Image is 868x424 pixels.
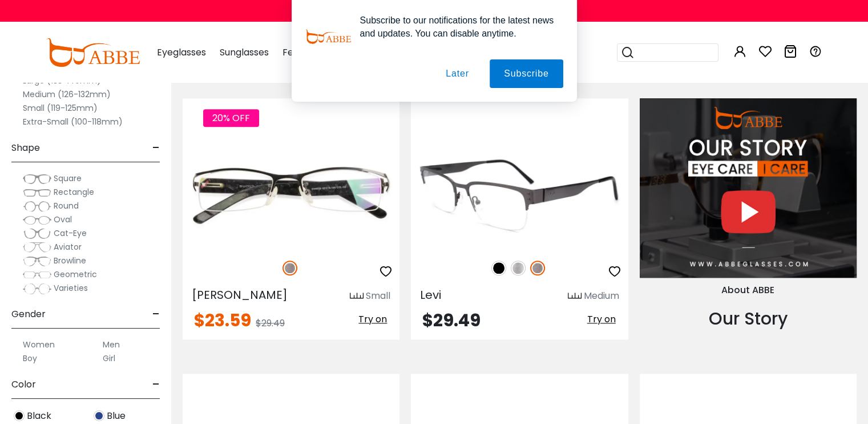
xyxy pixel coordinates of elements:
[490,59,563,88] button: Subscribe
[54,214,72,225] span: Oval
[350,292,364,301] img: size ruler
[152,371,160,398] span: -
[23,269,51,281] img: Geometric.png
[366,289,390,303] div: Small
[411,139,628,248] img: Silver Levi - Metal ,Adjust Nose Pads
[103,351,115,365] label: Girl
[23,242,51,253] img: Aviator.png
[194,308,251,333] span: $23.59
[192,287,288,303] span: [PERSON_NAME]
[431,59,483,88] button: Later
[107,409,126,423] span: Blue
[584,289,619,303] div: Medium
[584,312,619,327] button: Try on
[23,173,51,185] img: Square.png
[54,241,82,253] span: Aviator
[351,14,563,40] div: Subscribe to our notifications for the latest news and updates. You can disable anytime.
[511,261,526,275] img: Silver
[568,292,582,301] img: size ruler
[420,287,441,303] span: Levi
[640,283,857,297] div: About ABBE
[282,261,297,275] img: Gun
[640,98,857,278] img: About Us
[355,312,390,327] button: Try on
[14,410,25,421] img: Black
[54,200,79,211] span: Round
[11,134,40,162] span: Shape
[23,255,51,267] img: Browline.png
[54,227,87,239] span: Cat-Eye
[23,351,37,365] label: Boy
[587,313,616,326] span: Try on
[54,173,82,184] span: Square
[23,214,51,226] img: Oval.png
[11,301,46,328] span: Gender
[54,255,86,266] span: Browline
[23,115,123,129] label: Extra-Small (100-118mm)
[256,317,285,330] span: $29.49
[152,301,160,328] span: -
[358,313,387,326] span: Try on
[94,410,104,421] img: Blue
[183,139,399,248] img: Gun Flynn - Metal ,Adjust Nose Pads
[11,371,36,398] span: Color
[491,261,506,275] img: Black
[103,338,120,351] label: Men
[23,338,55,351] label: Women
[640,306,857,331] div: Our Story
[305,14,351,59] img: notification icon
[23,187,51,198] img: Rectangle.png
[54,269,97,280] span: Geometric
[23,201,51,212] img: Round.png
[203,109,259,127] span: 20% OFF
[27,409,51,423] span: Black
[530,261,545,275] img: Gun
[23,228,51,239] img: Cat-Eye.png
[54,282,88,294] span: Varieties
[23,283,51,295] img: Varieties.png
[152,134,160,162] span: -
[23,101,98,115] label: Small (119-125mm)
[422,308,481,333] span: $29.49
[54,186,94,198] span: Rectangle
